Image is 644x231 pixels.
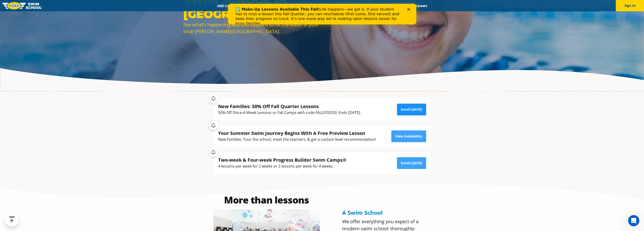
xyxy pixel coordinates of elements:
[8,3,92,8] b: ✅ Make-Up Lessons Available This Fall!
[412,4,431,8] a: Careers
[218,136,376,143] div: New Families: Tour the school, meet the teachers, & get a custom level recommendation!
[179,4,184,7] div: Close
[213,4,242,8] a: 2025 Calendar
[218,103,361,110] div: New Families: 50% Off Fall Quarter Lessons
[218,110,361,116] div: 50% Off Once-A-Week Lessons or Fall Camps with code FALLFOSS50. Ends [DATE].
[9,216,15,223] div: TOP
[213,195,320,205] h2: More than lessons
[218,130,376,136] div: Your Summer Swim Journey Begins With A Free Preview Lesson
[628,215,639,226] iframe: Intercom live chat
[228,4,416,24] iframe: Intercom live chat banner
[342,209,383,216] span: A Swim School
[8,3,173,22] div: Life happens—we get it. If your student has to miss a lesson this Fall Quarter, you can reschedul...
[218,163,347,169] div: 4 lessons per week for 2 weeks or 2 lessons per week for 4 weeks.
[183,21,320,35] div: See what’s happening and find reasons to hit the water at your local [PERSON_NAME][GEOGRAPHIC_DATA].
[397,4,412,8] a: Blog
[391,130,426,142] a: View Availability
[218,157,347,163] div: Two-week & Four-week Progress Builder Swim Camps®
[303,4,347,8] a: About [PERSON_NAME]
[347,4,397,8] a: Swim Like [PERSON_NAME]
[242,4,262,8] a: Schools
[397,104,426,115] a: Enroll [DATE]
[397,157,426,169] a: Enroll [DATE]
[262,4,303,8] a: Swim Path® Program
[2,2,43,9] img: FOSS Swim School Logo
